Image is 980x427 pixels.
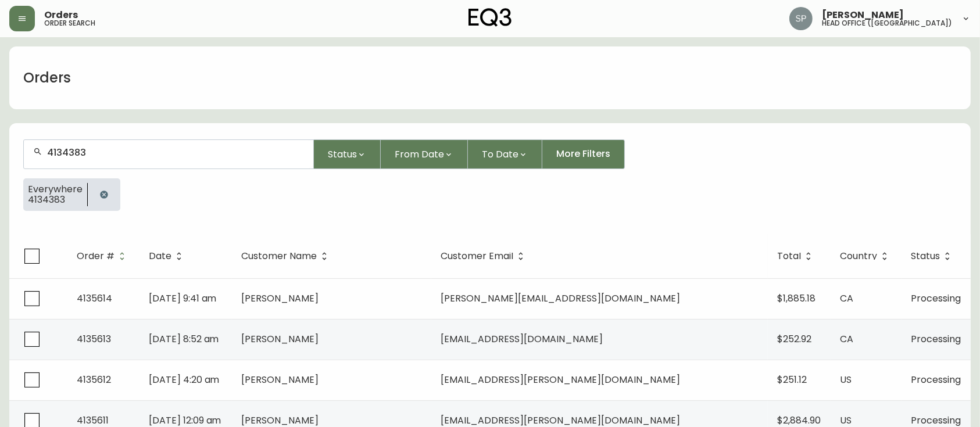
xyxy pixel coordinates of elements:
span: 4135613 [77,332,111,346]
img: logo [468,8,512,27]
span: More Filters [556,148,610,160]
span: 4134383 [28,195,83,205]
span: US [840,414,852,427]
span: 4135611 [77,414,109,427]
span: Everywhere [28,184,83,195]
span: Date [149,251,187,261]
span: Status [911,251,955,261]
span: CA [840,332,853,346]
span: Total [777,253,801,260]
span: [DATE] 9:41 am [149,292,217,305]
span: [DATE] 4:20 am [149,373,220,386]
span: Orders [44,10,78,20]
h5: order search [44,20,95,27]
span: Status [911,253,940,260]
span: [PERSON_NAME] [241,414,319,427]
span: [DATE] 12:09 am [149,414,221,427]
span: Customer Name [241,251,332,261]
span: [PERSON_NAME] [241,373,319,386]
span: Order # [77,251,130,261]
img: 0cb179e7bf3690758a1aaa5f0aafa0b4 [789,7,813,30]
span: $1,885.18 [777,292,816,305]
span: Order # [77,253,115,260]
span: To Date [482,147,518,162]
span: Processing [911,373,961,386]
button: From Date [381,139,468,169]
span: Processing [911,414,961,427]
span: [PERSON_NAME] [822,10,904,20]
button: More Filters [542,139,625,169]
span: Customer Name [241,253,317,260]
h1: Orders [23,68,71,88]
span: Total [777,251,816,261]
span: [EMAIL_ADDRESS][PERSON_NAME][DOMAIN_NAME] [441,373,680,386]
span: [PERSON_NAME][EMAIL_ADDRESS][DOMAIN_NAME] [441,292,680,305]
span: $2,884.90 [777,414,821,427]
span: Date [149,253,171,260]
button: Status [314,139,381,169]
span: [PERSON_NAME] [241,332,319,346]
input: Search [47,147,304,158]
span: From Date [395,147,444,162]
span: Customer Email [441,251,528,261]
button: To Date [468,139,542,169]
span: $251.12 [777,373,807,386]
span: US [840,373,852,386]
h5: head office ([GEOGRAPHIC_DATA]) [822,20,952,27]
span: Processing [911,292,961,305]
span: [PERSON_NAME] [241,292,319,305]
span: CA [840,292,853,305]
span: Status [328,147,357,162]
span: [EMAIL_ADDRESS][PERSON_NAME][DOMAIN_NAME] [441,414,680,427]
span: Processing [911,332,961,346]
span: 4135612 [77,373,111,386]
span: Country [840,253,877,260]
span: Country [840,251,892,261]
span: Customer Email [441,253,513,260]
span: $252.92 [777,332,811,346]
span: [EMAIL_ADDRESS][DOMAIN_NAME] [441,332,603,346]
span: 4135614 [77,292,112,305]
span: [DATE] 8:52 am [149,332,219,346]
